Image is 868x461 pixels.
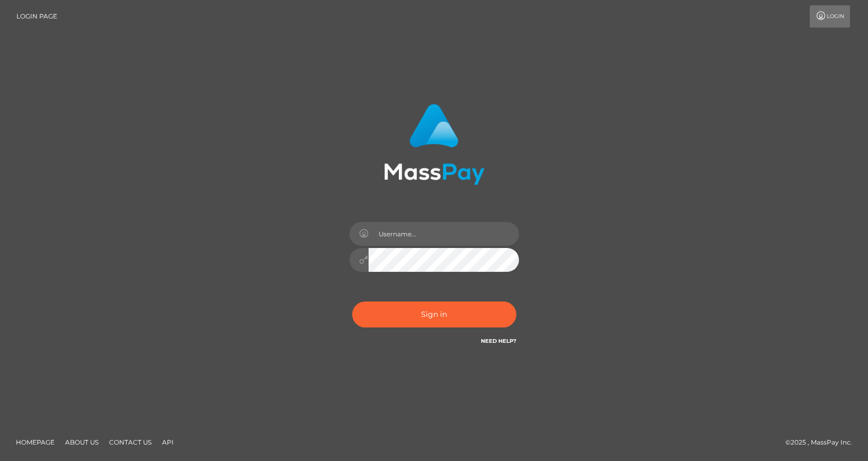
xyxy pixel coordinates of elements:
a: About Us [61,434,103,450]
div: © 2025 , MassPay Inc. [785,437,860,448]
img: MassPay Login [384,104,485,185]
a: Login [810,5,850,28]
input: Username... [369,222,519,246]
a: Login Page [16,5,57,28]
a: API [158,434,178,450]
a: Contact Us [105,434,156,450]
button: Sign in [352,302,516,327]
a: Homepage [12,434,59,450]
a: Need Help? [481,338,516,344]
